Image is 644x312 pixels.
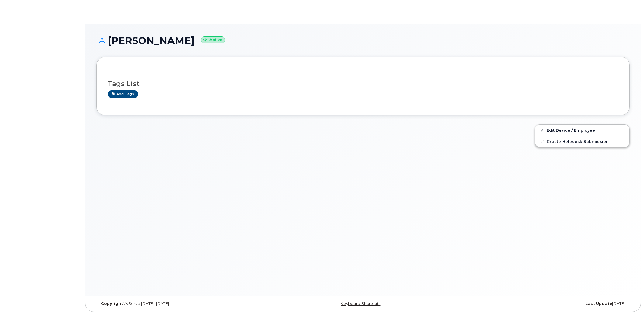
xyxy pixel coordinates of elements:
[108,80,618,88] h3: Tags List
[96,301,274,306] div: MyServe [DATE]–[DATE]
[201,36,225,43] small: Active
[96,35,630,46] h1: [PERSON_NAME]
[108,90,138,98] a: Add tags
[341,301,380,306] a: Keyboard Shortcuts
[101,301,123,306] strong: Copyright
[452,301,630,306] div: [DATE]
[535,136,629,147] a: Create Helpdesk Submission
[585,301,612,306] strong: Last Update
[535,125,629,136] a: Edit Device / Employee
